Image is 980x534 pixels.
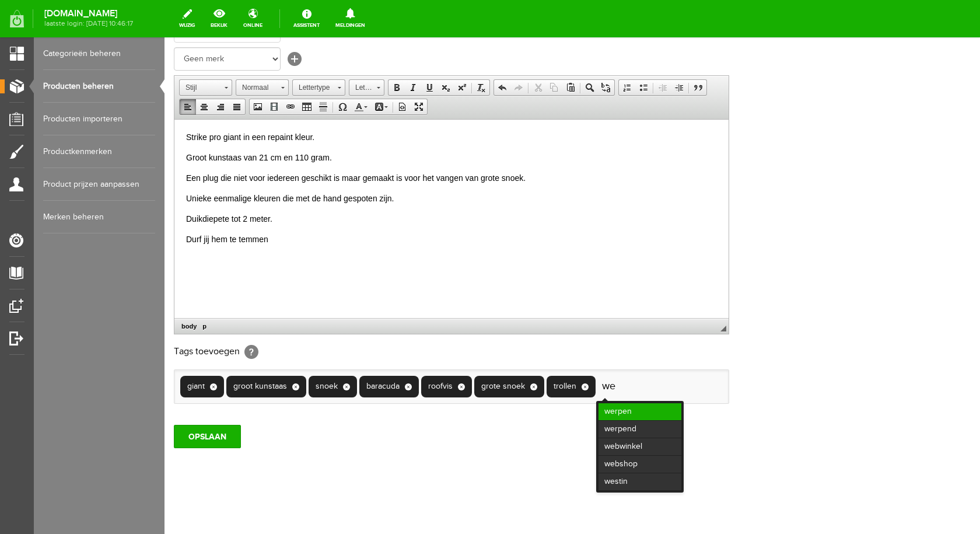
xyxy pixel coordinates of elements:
li: werpen [434,366,517,383]
p: Een plug die niet voor iedereen geschikt is maar gemaakt is voor het vangen van grote snoek. [12,53,542,65]
a: bekijk [204,6,235,32]
li: webwinkel [434,401,517,418]
p: Strike pro giant in een repaint kleur. [12,12,542,24]
span: laatste login: [DATE] 10:46:17 [44,20,133,27]
p: Groot kunstaas van 21 cm en 110 gram. [12,32,542,44]
a: wijzig [172,6,202,32]
a: Product prijzen aanpassen [43,168,155,201]
li: webshop [434,418,517,435]
p: Duikdiepete tot 2 meter. [12,93,542,106]
a: Merken beheren [43,201,155,233]
strong: [DOMAIN_NAME] [44,11,133,17]
a: Productkenmerken [43,135,155,168]
li: westin [434,436,517,453]
p: Unieke eenmalige kleuren die met de hand gespoten zijn. [12,73,542,85]
a: Producten importeren [43,103,155,135]
li: werpend [434,383,517,400]
a: Assistent [286,6,327,32]
a: Meldingen [328,6,372,32]
p: Durf jij hem te temmen [12,114,542,126]
a: online [236,6,269,32]
a: Categorieën beheren [43,37,155,70]
a: Producten beheren [43,70,155,103]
